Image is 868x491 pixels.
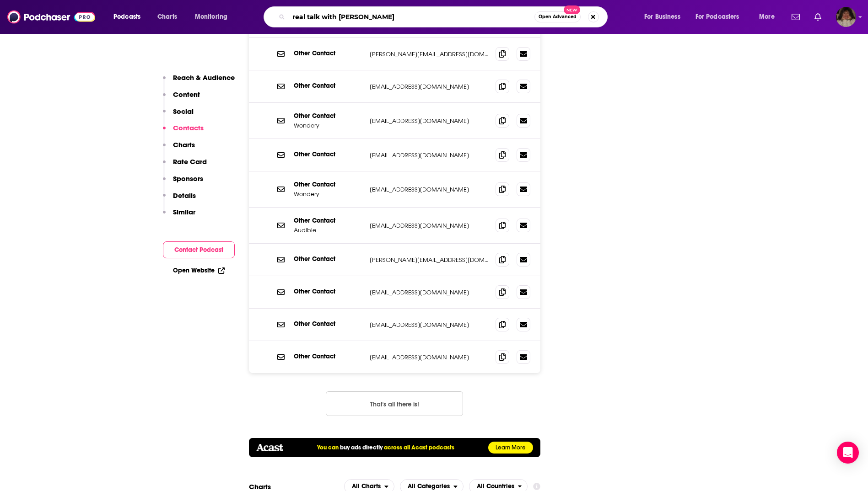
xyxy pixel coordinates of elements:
p: [EMAIL_ADDRESS][DOMAIN_NAME] [370,151,489,159]
a: Show notifications dropdown [788,9,803,25]
p: [PERSON_NAME][EMAIL_ADDRESS][DOMAIN_NAME] [370,50,489,58]
p: Contacts [173,123,204,132]
p: [EMAIL_ADDRESS][DOMAIN_NAME] [370,222,489,229]
p: Charts [173,140,195,149]
p: [EMAIL_ADDRESS][DOMAIN_NAME] [370,186,489,193]
p: Content [173,90,200,99]
button: Contact Podcast [163,241,235,258]
span: Podcasts [113,11,140,23]
p: Other Contact [294,150,362,158]
p: Other Contact [294,49,362,57]
p: Other Contact [294,112,362,120]
a: Charts [151,10,183,24]
button: Social [163,107,194,124]
p: Audible [294,226,362,234]
p: [EMAIL_ADDRESS][DOMAIN_NAME] [370,83,489,91]
a: buy ads directly [340,444,383,451]
span: All Categories [408,483,450,490]
p: Other Contact [294,181,362,188]
button: Sponsors [163,174,203,191]
span: Monitoring [195,11,227,23]
button: Details [163,191,196,208]
p: [EMAIL_ADDRESS][DOMAIN_NAME] [370,288,489,296]
a: Show notifications dropdown [811,9,825,25]
p: Wondery [294,122,362,129]
button: open menu [638,10,692,24]
p: Other Contact [294,82,362,90]
p: Sponsors [173,174,203,183]
span: New [564,5,580,14]
button: Charts [163,140,195,157]
a: Learn More [488,442,533,454]
h5: You can across all Acast podcasts [317,444,454,451]
button: open menu [189,10,239,24]
p: [EMAIL_ADDRESS][DOMAIN_NAME] [370,117,489,125]
p: Other Contact [294,288,362,295]
span: All Charts [352,483,381,490]
button: open menu [753,10,786,24]
button: Reach & Audience [163,73,235,90]
button: open menu [690,10,753,24]
p: Other Contact [294,352,362,360]
button: Show profile menu [836,7,856,27]
button: open menu [107,10,152,24]
button: Similar [163,208,195,224]
span: For Podcasters [695,11,739,23]
span: Logged in as angelport [836,7,856,27]
p: [EMAIL_ADDRESS][DOMAIN_NAME] [370,353,489,361]
div: Search podcasts, credits, & more... [272,6,616,27]
p: Details [173,191,196,200]
p: Social [173,107,194,116]
div: Open Intercom Messenger [837,442,859,464]
button: Content [163,90,200,107]
img: acastlogo [256,444,283,451]
p: Reach & Audience [173,73,235,82]
button: Rate Card [163,157,207,174]
span: Charts [157,11,177,23]
img: User Profile [836,7,856,27]
button: Open AdvancedNew [534,11,581,22]
p: [EMAIL_ADDRESS][DOMAIN_NAME] [370,321,489,329]
p: Wondery [294,190,362,198]
p: Other Contact [294,320,362,328]
a: Open Website [173,267,225,274]
p: Other Contact [294,255,362,263]
span: More [759,11,775,23]
span: For Business [644,11,680,23]
p: [PERSON_NAME][EMAIL_ADDRESS][DOMAIN_NAME] [370,256,489,264]
p: Rate Card [173,157,207,166]
input: Search podcasts, credits, & more... [289,10,534,24]
button: Contacts [163,123,204,140]
button: Nothing here. [326,391,463,416]
h2: Charts [249,482,271,491]
span: All Countries [477,483,514,490]
p: Other Contact [294,217,362,224]
span: Open Advanced [539,15,577,19]
p: Similar [173,208,195,216]
img: Podchaser - Follow, Share and Rate Podcasts [7,8,95,26]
